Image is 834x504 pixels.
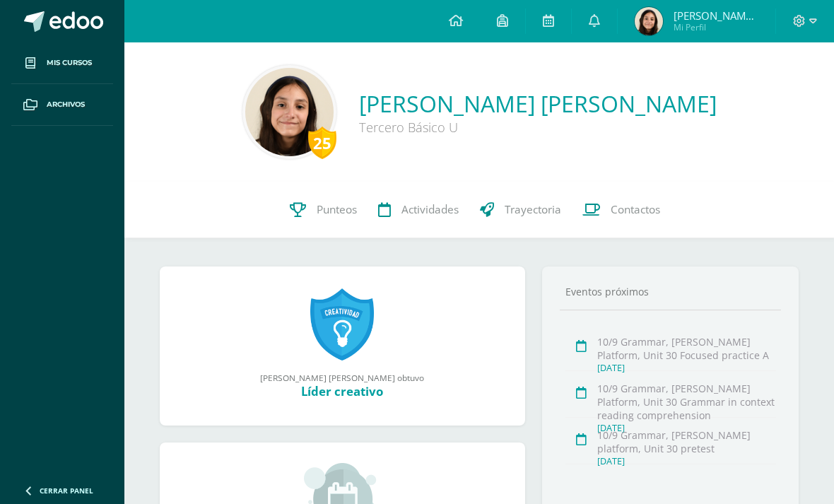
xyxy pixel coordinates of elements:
div: 10/9 Grammar, [PERSON_NAME] Platform, Unit 30 Grammar in context reading comprehension [597,382,775,422]
div: [PERSON_NAME] [PERSON_NAME] obtuvo [174,372,512,383]
div: [DATE] [597,362,775,374]
a: [PERSON_NAME] [PERSON_NAME] [359,88,717,119]
span: Mis cursos [47,57,92,69]
div: 25 [308,127,336,159]
span: Contactos [611,202,660,217]
a: Punteos [279,182,368,238]
span: Actividades [401,202,459,217]
span: Trayectoria [505,202,561,217]
div: 10/9 Grammar, [PERSON_NAME] platform, Unit 30 pretest [597,428,775,455]
a: Archivos [11,84,113,126]
span: [PERSON_NAME] [PERSON_NAME] [674,8,758,23]
a: Mis cursos [11,42,113,84]
div: Eventos próximos [560,285,781,298]
img: 3bdebc0535d2f331a833e68f8fd2d534.png [245,68,334,156]
span: Punteos [317,202,357,217]
div: Líder creativo [174,383,512,399]
a: Contactos [572,182,671,238]
img: 2387bd9846f66142990f689055da7dd1.png [635,7,663,35]
div: 10/9 Grammar, [PERSON_NAME] Platform, Unit 30 Focused practice A [597,335,775,362]
a: Actividades [368,182,469,238]
span: Archivos [47,99,85,110]
span: Mi Perfil [674,21,758,33]
div: Tercero Básico U [359,119,717,136]
div: [DATE] [597,455,775,467]
span: Cerrar panel [40,486,93,496]
a: Trayectoria [469,182,572,238]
